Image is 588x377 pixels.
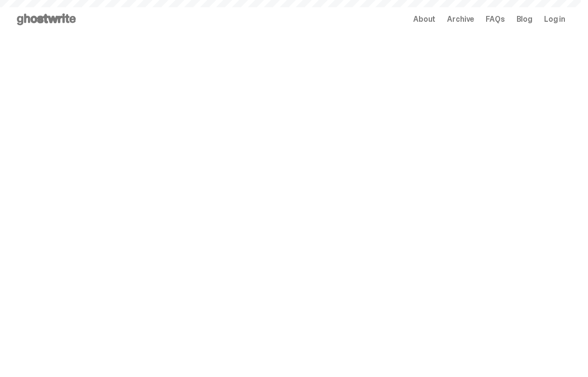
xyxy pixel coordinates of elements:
[447,15,474,23] a: Archive
[486,15,504,23] a: FAQs
[517,15,532,23] a: Blog
[413,15,435,23] a: About
[544,15,565,23] a: Log in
